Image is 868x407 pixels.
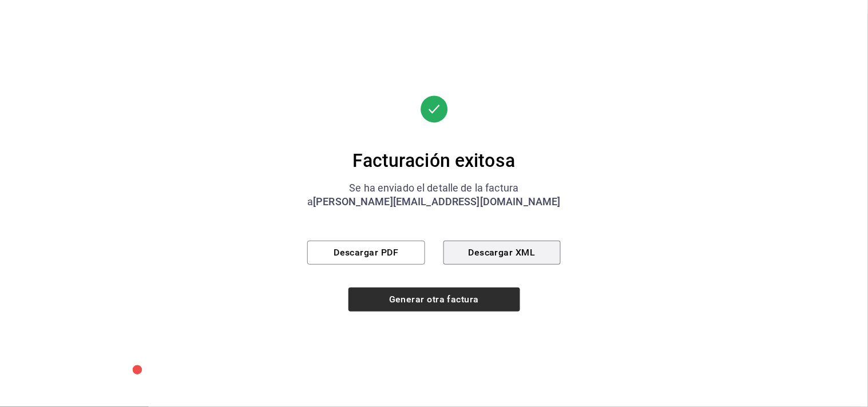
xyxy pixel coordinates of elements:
[313,195,560,208] span: [PERSON_NAME][EMAIL_ADDRESS][DOMAIN_NAME]
[348,288,520,312] button: Generar otra factura
[307,149,561,172] div: Facturación exitosa
[307,241,425,265] button: Descargar PDF
[307,181,561,195] div: Se ha enviado el detalle de la factura
[307,195,561,209] div: a
[443,241,561,265] button: Descargar XML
